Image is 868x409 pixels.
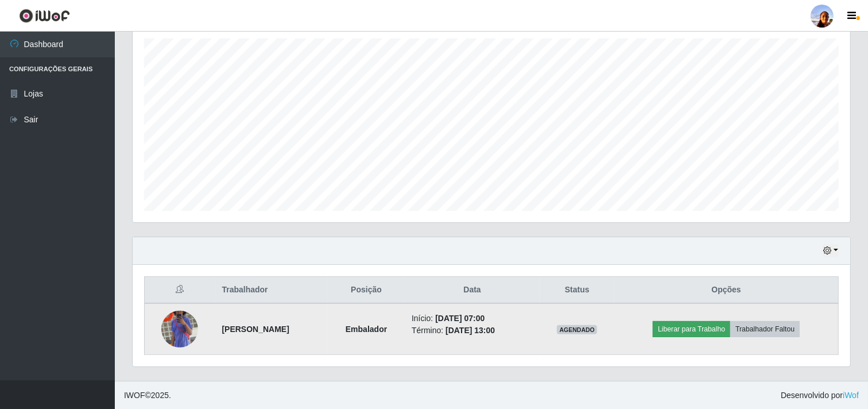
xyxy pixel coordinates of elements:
[412,312,533,325] li: Início:
[540,277,614,304] th: Status
[730,321,800,337] button: Trabalhador Faltou
[328,277,405,304] th: Posição
[614,277,838,304] th: Opções
[435,314,485,323] time: [DATE] 07:00
[843,391,859,400] a: iWof
[215,277,328,304] th: Trabalhador
[557,325,597,334] span: AGENDADO
[412,325,533,337] li: Término:
[346,325,387,334] strong: Embalador
[653,321,730,337] button: Liberar para Trabalho
[405,277,540,304] th: Data
[19,9,70,23] img: CoreUI Logo
[445,326,495,335] time: [DATE] 13:00
[124,389,171,402] span: © 2025 .
[161,296,198,362] img: 1756137808513.jpeg
[124,391,145,400] span: IWOF
[781,389,859,402] span: Desenvolvido por
[222,325,289,334] strong: [PERSON_NAME]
